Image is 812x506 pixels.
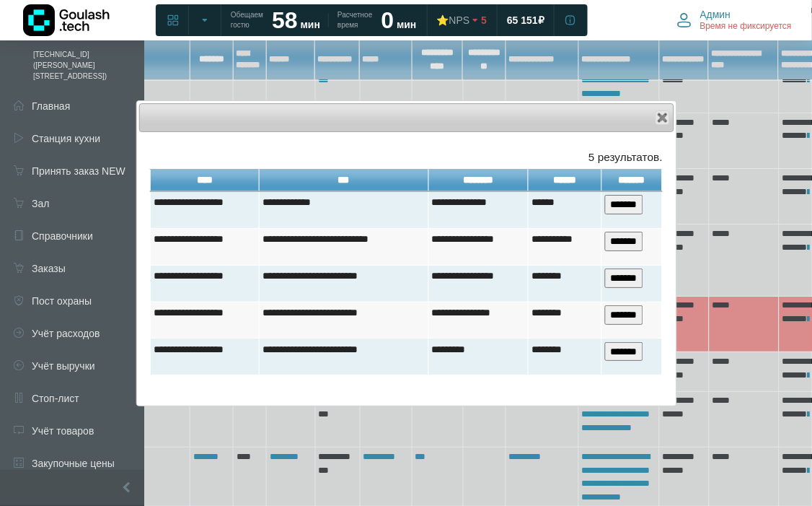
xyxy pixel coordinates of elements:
span: мин [397,19,416,30]
a: 65 151 ₽ [498,7,553,33]
a: ⭐NPS 5 [428,7,496,33]
strong: 58 [272,7,298,33]
div: ⭐ [437,14,470,27]
span: ₽ [538,14,544,27]
a: Обещаем гостю 58 мин Расчетное время 0 мин [222,7,425,33]
span: Время не фиксируется [700,21,792,32]
span: Админ [700,8,731,21]
img: Логотип компании Goulash.tech [23,4,110,36]
span: NPS [449,14,470,26]
span: Расчетное время [337,10,372,30]
strong: 0 [381,7,394,33]
span: мин [301,19,320,30]
button: Админ Время не фиксируется [668,5,800,35]
span: 65 151 [507,14,538,27]
span: Обещаем гостю [231,10,263,30]
button: Close [656,110,670,125]
div: 5 результатов. [150,149,663,165]
span: 5 [481,14,487,27]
